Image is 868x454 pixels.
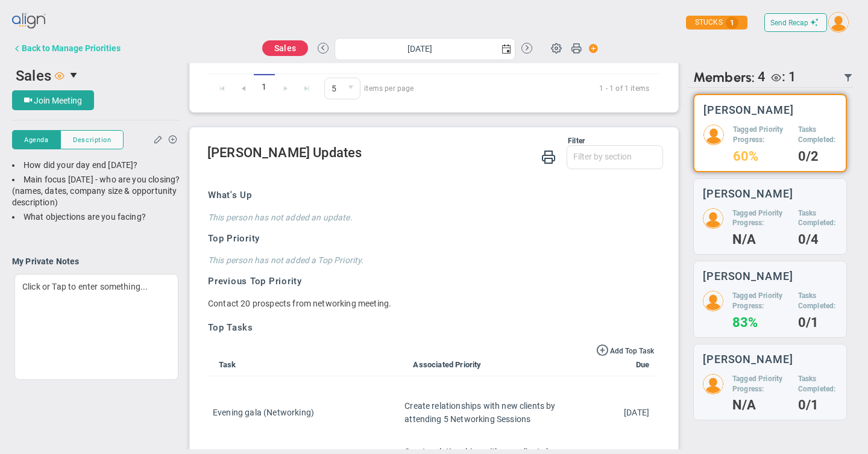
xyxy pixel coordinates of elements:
[541,149,556,164] span: Print Huddle Member Updates
[703,353,793,365] h3: [PERSON_NAME]
[693,69,755,86] span: Members:
[732,317,789,328] h4: 83%
[732,291,789,311] h5: Tagged Priority Progress:
[207,145,663,163] h2: [PERSON_NAME] Updates
[12,130,60,149] button: Agenda
[798,234,837,245] h4: 0/4
[325,78,342,99] span: 5
[732,374,789,394] h5: Tagged Priority Progress:
[12,174,181,208] div: Main focus [DATE] - who are you closing? (names, dates, company size & opportunity description)
[429,81,649,96] span: 1 - 1 of 1 items
[828,12,849,33] img: 51354.Person.photo
[213,408,314,417] span: Evening gala (Networking)
[401,360,481,369] span: Associated Priority
[12,90,94,110] button: Join Meeting
[843,73,853,82] span: Filter Updated Members
[766,69,796,86] div: Eugene Terk is a Viewer.
[324,78,414,99] span: items per page
[24,135,48,145] span: Agenda
[208,212,654,223] h4: This person has not added an update.
[726,17,738,29] span: 1
[686,16,747,30] div: STUCKS
[732,234,789,245] h4: N/A
[64,65,85,86] span: select
[571,42,582,59] span: Print Huddle
[34,96,82,105] span: Join Meeting
[733,125,789,145] h5: Tagged Priority Progress:
[798,400,837,411] h4: 0/1
[208,189,654,202] h3: What's Up
[73,135,111,145] span: Description
[798,208,837,229] h5: Tasks Completed:
[12,9,47,33] img: align-logo.svg
[770,19,808,27] span: Send Recap
[208,255,654,266] h4: This person has not added a Top Priority.
[610,347,654,355] span: Add Top Task
[567,146,662,167] input: Filter by section
[703,374,723,394] img: 210578.Person.photo
[703,291,723,311] img: 210576.Person.photo
[583,40,599,57] span: Action Button
[22,43,121,53] div: Back to Manage Priorities
[12,160,181,171] div: How did your day end [DATE]?
[404,401,555,424] span: Create relationships with new clients by attending 5 Networking Sessions
[631,360,649,369] span: Due
[12,211,181,223] div: What objections are you facing?
[324,78,360,99] span: 0
[545,36,568,59] span: Huddle Settings
[798,291,837,311] h5: Tasks Completed:
[798,374,837,394] h5: Tasks Completed:
[55,70,64,80] span: Viewer
[798,151,837,162] h4: 0/2
[732,400,789,411] h4: N/A
[798,125,837,145] h5: Tasks Completed:
[208,322,654,334] h3: Top Tasks
[254,74,275,100] span: 1
[12,36,121,60] button: Back to Manage Priorities
[733,151,789,162] h4: 60%
[12,256,181,267] h4: My Private Notes
[208,297,391,309] div: Contact 20 prospects from networking meeting.
[758,69,766,86] span: 4
[207,137,585,145] div: Filter
[213,360,236,369] span: Task
[624,408,649,417] span: Sat Oct 11 2025 00:00:00 GMT-0500 (Central Daylight Time)
[788,69,796,84] span: 1
[274,43,296,53] span: Sales
[16,67,51,84] span: Sales
[764,13,827,32] button: Send Recap
[732,208,789,229] h5: Tagged Priority Progress:
[596,343,654,356] button: Add Top Task
[703,270,793,282] h3: [PERSON_NAME]
[208,275,654,288] h3: Previous Top Priority
[703,104,794,116] h3: [PERSON_NAME]
[14,274,178,380] div: Click or Tap to enter something...
[60,130,124,149] button: Description
[703,208,723,229] img: 210575.Person.photo
[703,125,724,145] img: 210574.Person.photo
[342,78,360,99] span: select
[782,69,785,84] span: :
[208,232,654,245] h3: Top Priority
[703,188,793,199] h3: [PERSON_NAME]
[498,39,515,60] span: select
[798,317,837,328] h4: 0/1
